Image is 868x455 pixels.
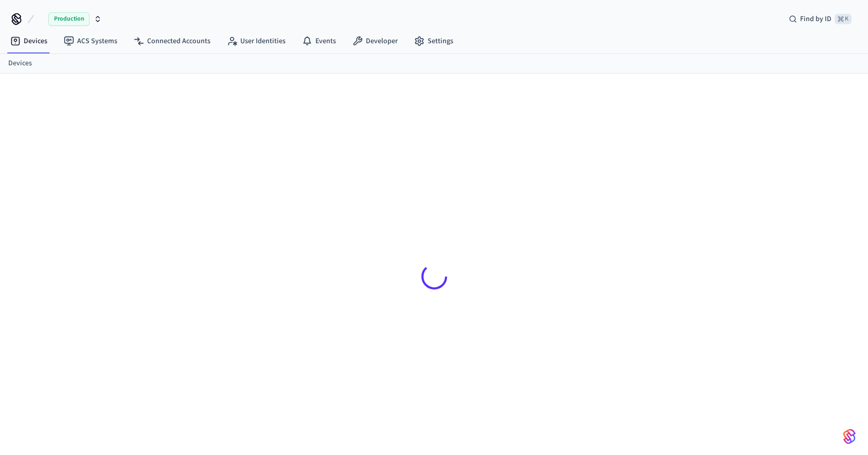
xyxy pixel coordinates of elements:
a: Developer [344,32,406,50]
a: ACS Systems [56,32,126,50]
a: User Identities [219,32,294,50]
a: Events [294,32,344,50]
a: Devices [2,32,56,50]
div: Find by ID⌘ K [781,10,860,28]
a: Connected Accounts [126,32,219,50]
a: Devices [8,58,32,69]
span: Production [48,12,90,26]
a: Settings [406,32,462,50]
span: Find by ID [800,14,831,24]
img: SeamLogoGradient.69752ec5.svg [843,428,856,445]
span: ⌘ K [835,14,852,24]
